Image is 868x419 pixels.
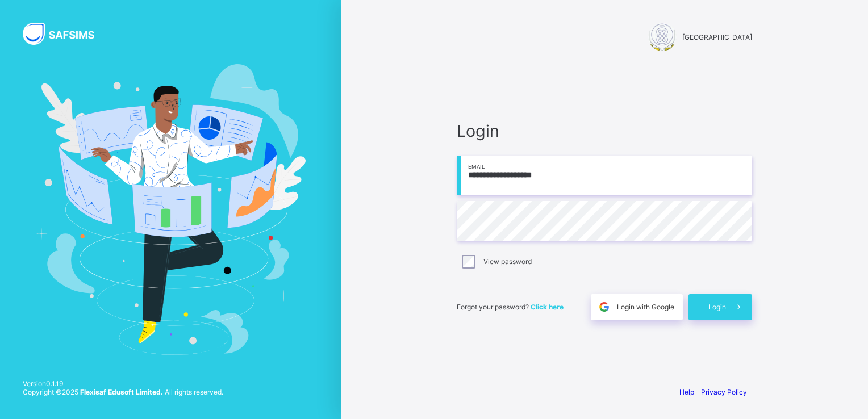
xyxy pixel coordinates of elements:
[23,23,108,45] img: SAFSIMS Logo
[679,388,694,396] a: Help
[23,379,223,388] span: Version 0.1.19
[483,257,532,266] label: View password
[708,303,726,311] span: Login
[80,388,163,396] strong: Flexisaf Edusoft Limited.
[457,303,564,311] span: Forgot your password?
[35,64,306,355] img: Hero Image
[598,300,611,313] img: google.396cfc9801f0270233282035f929180a.svg
[617,303,674,311] span: Login with Google
[701,388,747,396] a: Privacy Policy
[531,303,564,311] a: Click here
[23,388,223,396] span: Copyright © 2025 All rights reserved.
[682,33,752,41] span: [GEOGRAPHIC_DATA]
[457,121,752,141] span: Login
